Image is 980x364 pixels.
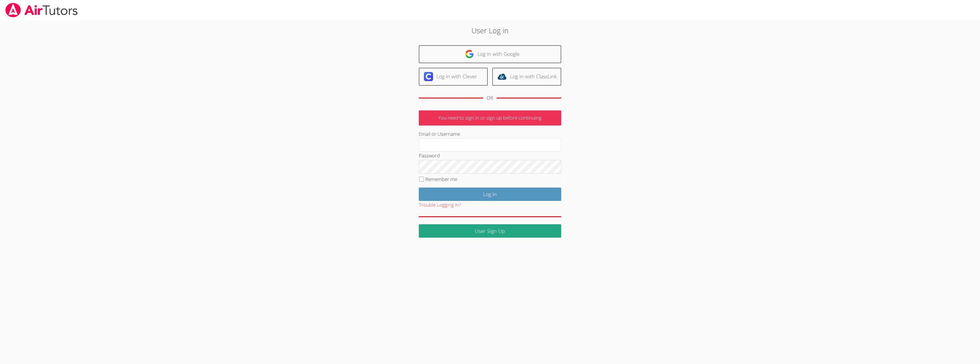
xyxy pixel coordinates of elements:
[487,94,493,102] div: OR
[419,188,561,201] input: Log in
[465,50,474,59] img: google-logo-50288ca7cdecda66e5e0955fdab243c47b7ad437acaf1139b6f446037453330a.svg
[419,224,561,238] a: User Sign Up
[424,72,433,81] img: clever-logo-6eab21bc6e7a338710f1a6ff85c0baf02591cd810cc4098c63d3a4b26e2feb20.svg
[419,45,561,63] a: Log in with Google
[419,131,460,137] label: Email or Username
[492,68,561,86] a: Log in with ClassLink
[225,25,755,36] h2: User Log in
[425,176,457,182] label: Remember me
[497,72,507,81] img: classlink-logo-d6bb404cc1216ec64c9a2012d9dc4662098be43eaf13dc465df04b49fa7ab582.svg
[419,110,561,126] p: You need to sign in or sign up before continuing
[419,68,488,86] a: Log in with Clever
[5,3,78,17] img: airtutors_banner-c4298cdbf04f3fff15de1276eac7730deb9818008684d7c2e4769d2f7ddbe033.png
[419,201,461,209] button: Trouble Logging In?
[419,152,440,159] label: Password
